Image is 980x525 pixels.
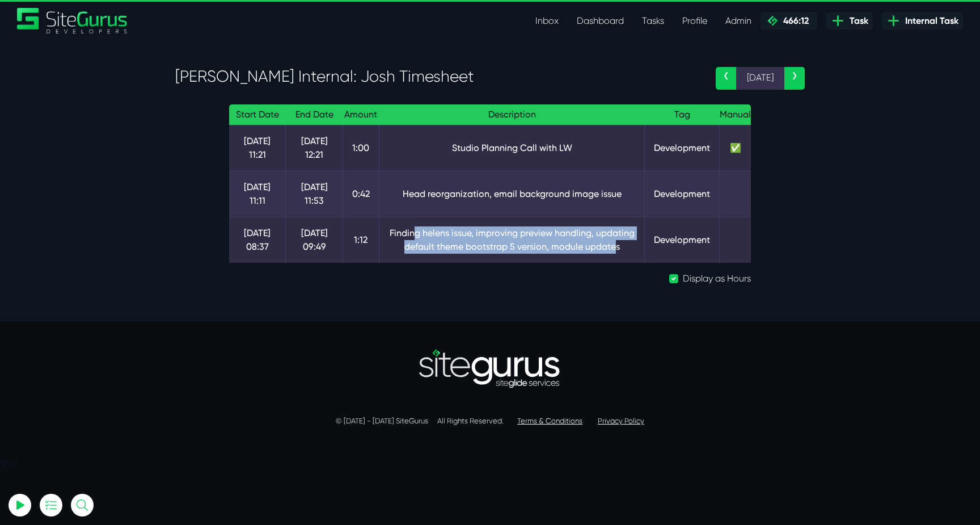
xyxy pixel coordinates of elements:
td: [DATE] 11:21 [229,125,286,171]
td: [DATE] 11:11 [229,171,286,217]
td: [DATE] 12:21 [286,125,343,171]
a: › [784,67,805,90]
td: Studio Planning Call with LW [379,125,645,171]
th: Manual [720,104,751,125]
td: 1:12 [343,217,379,263]
th: Start Date [229,104,286,125]
a: Inbox [526,10,568,32]
td: 1:00 [343,125,379,171]
td: [DATE] 08:37 [229,217,286,263]
td: Head reorganization, email background image issue [379,171,645,217]
span: [DATE] [736,67,784,90]
h3: [PERSON_NAME] Internal: Josh Timesheet [175,67,699,86]
td: Finding helens issue, improving preview handling, updating default theme bootstrap 5 version, mod... [379,217,645,263]
td: Development [645,125,720,171]
td: Development [645,217,720,263]
td: [DATE] 11:53 [286,171,343,217]
a: Profile [673,10,716,32]
th: End Date [286,104,343,125]
a: SiteGurus [17,8,128,33]
span: Task [845,14,868,28]
td: 0:42 [343,171,379,217]
button: Log In [37,200,162,224]
td: Development [645,171,720,217]
td: ✅ [720,125,751,171]
a: Task [826,12,873,30]
th: Description [379,104,645,125]
a: Tasks [633,10,673,32]
input: Email [37,133,162,158]
a: 466:12 [761,12,817,30]
a: Terms & Conditions [517,417,582,425]
a: Internal Task [882,12,963,30]
th: Tag [645,104,720,125]
span: Internal Task [901,14,958,28]
span: 466:12 [779,15,809,26]
a: Dashboard [568,10,633,32]
a: Admin [716,10,761,32]
img: Sitegurus Logo [17,8,128,33]
a: Privacy Policy [598,417,644,425]
th: Amount [343,104,379,125]
label: Display as Hours [683,272,751,285]
td: [DATE] 09:49 [286,217,343,263]
p: © [DATE] - [DATE] SiteGurus All Rights Reserved. [175,415,805,427]
a: ‹ [716,67,736,90]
